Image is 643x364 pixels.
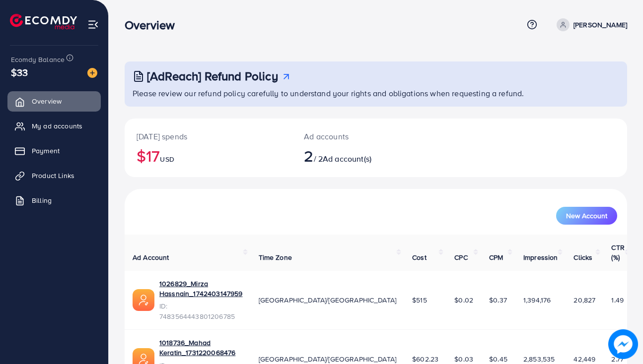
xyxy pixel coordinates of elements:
[573,252,592,262] span: Clicks
[137,146,280,165] h2: $17
[412,252,427,262] span: Cost
[304,146,406,165] h2: / 2
[32,195,52,205] span: Billing
[611,295,624,305] span: 1.49
[159,301,243,321] span: ID: 7483564443801206785
[133,252,169,262] span: Ad Account
[454,252,467,262] span: CPC
[32,121,82,131] span: My ad accounts
[608,329,638,359] img: image
[259,354,397,364] span: [GEOGRAPHIC_DATA]/[GEOGRAPHIC_DATA]
[523,252,558,262] span: Impression
[556,207,617,225] button: New Account
[489,252,503,262] span: CPM
[611,243,624,262] span: CTR (%)
[566,212,607,219] span: New Account
[11,55,65,64] span: Ecomdy Balance
[454,295,473,305] span: $0.02
[489,295,507,305] span: $0.37
[573,19,627,31] p: [PERSON_NAME]
[553,18,627,31] a: [PERSON_NAME]
[32,171,74,181] span: Product Links
[160,154,174,164] span: USD
[412,354,438,364] span: $602.23
[454,354,473,364] span: $0.03
[573,354,595,364] span: 42,449
[523,295,551,305] span: 1,394,176
[412,295,427,305] span: $515
[573,295,595,305] span: 20,827
[87,68,97,78] img: image
[147,69,278,83] h3: [AdReach] Refund Policy
[133,289,154,311] img: ic-ads-acc.e4c84228.svg
[133,87,621,99] p: Please review our refund policy carefully to understand your rights and obligations when requesti...
[137,130,280,142] p: [DATE] spends
[11,65,28,79] span: $33
[32,96,62,106] span: Overview
[7,116,101,136] a: My ad accounts
[7,141,101,161] a: Payment
[304,144,313,167] span: 2
[10,14,77,29] img: logo
[159,338,243,358] a: 1018736_Mahad Keratin_1731220068476
[87,19,99,30] img: menu
[489,354,507,364] span: $0.45
[7,190,101,210] a: Billing
[304,130,406,142] p: Ad accounts
[125,18,183,32] h3: Overview
[32,146,60,156] span: Payment
[7,91,101,111] a: Overview
[523,354,555,364] span: 2,853,535
[323,153,371,164] span: Ad account(s)
[159,279,243,299] a: 1026829_Mirza Hassnain_1742403147959
[259,295,397,305] span: [GEOGRAPHIC_DATA]/[GEOGRAPHIC_DATA]
[7,166,101,185] a: Product Links
[259,252,292,262] span: Time Zone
